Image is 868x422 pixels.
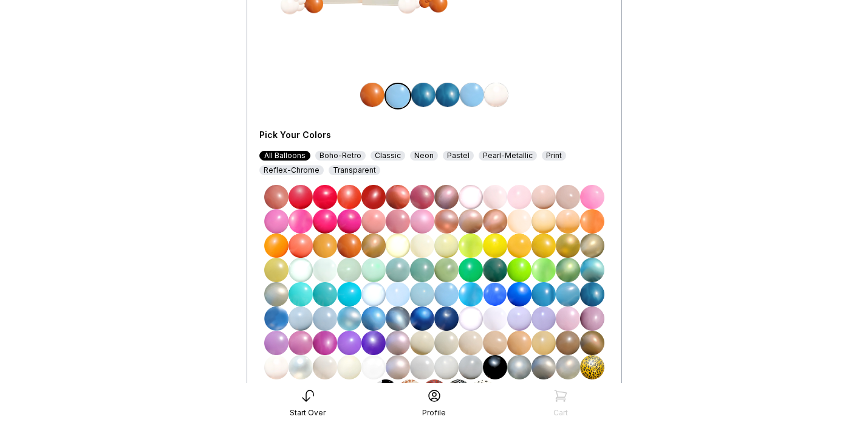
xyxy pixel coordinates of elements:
div: Reflex-Chrome [259,165,324,175]
div: Classic [371,151,405,161]
div: Neon [410,151,438,161]
div: Transparent [329,165,380,175]
div: Start Over [290,408,326,418]
div: Pastel [443,151,474,161]
div: Print [542,151,566,161]
div: Pearl-Metallic [479,151,537,161]
div: Cart [553,408,568,418]
div: Pick Your Colors [259,129,470,141]
div: Profile [422,408,446,418]
div: Boho-Retro [315,151,366,161]
div: All Balloons [259,151,310,161]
